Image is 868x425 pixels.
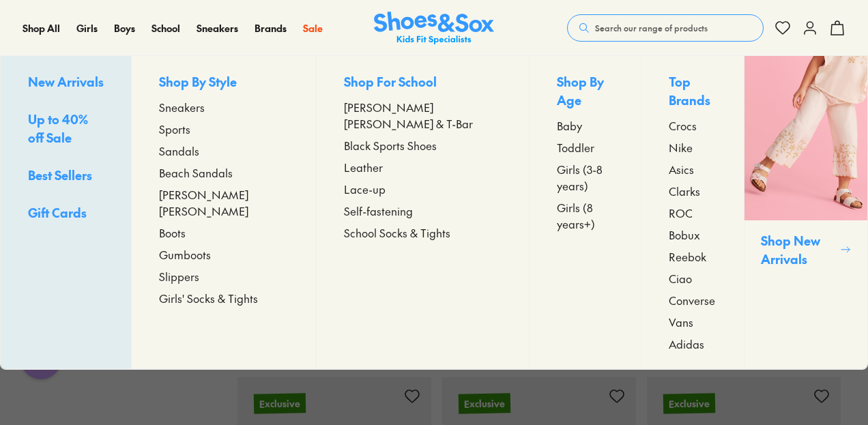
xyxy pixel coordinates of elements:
a: Vans [669,314,716,330]
span: Up to 40% off Sale [28,111,88,146]
span: Baby [557,117,582,134]
span: Sports [159,121,190,137]
span: Reebok [669,248,706,265]
a: ROC [669,205,716,221]
span: Bobux [669,226,700,243]
span: Sale [303,21,323,35]
a: Sandals [159,143,289,159]
span: Clarks [669,183,700,199]
a: School Socks & Tights [344,224,502,241]
a: Best Sellers [28,166,104,187]
span: Black Sports Shoes [344,137,437,153]
a: Brands [255,21,287,35]
span: Self-fastening [344,203,413,219]
span: Sneakers [197,21,238,35]
span: Toddler [557,139,594,156]
a: Boys [114,21,135,35]
span: ROC [669,205,693,221]
a: Asics [669,161,716,177]
span: Boys [114,21,135,35]
a: Reebok [669,248,716,265]
a: Bobux [669,226,716,243]
a: Toddler [557,139,613,156]
a: Shoes & Sox [374,12,494,45]
a: Shop All [23,21,60,35]
a: Leather [344,159,502,175]
span: Adidas [669,336,704,352]
span: Vans [669,314,693,330]
span: Converse [669,292,715,308]
a: Slippers [159,268,289,284]
span: Leather [344,159,383,175]
span: Nike [669,139,693,156]
span: Girls [76,21,98,35]
a: Adidas [669,336,716,352]
a: Sneakers [159,99,289,115]
a: Up to 40% off Sale [28,110,104,149]
a: Gumboots [159,246,289,263]
span: Ciao [669,270,692,287]
span: Search our range of products [595,22,708,34]
span: Best Sellers [28,166,92,184]
p: Shop By Age [557,72,613,112]
span: Gift Cards [28,204,87,221]
span: Brands [255,21,287,35]
a: Sports [159,121,289,137]
span: Slippers [159,268,199,284]
a: Baby [557,117,613,134]
button: Search our range of products [567,14,764,42]
span: Girls' Socks & Tights [159,290,258,306]
span: Asics [669,161,694,177]
a: Clarks [669,183,716,199]
button: Open gorgias live chat [7,5,48,46]
span: New Arrivals [28,73,104,90]
a: [PERSON_NAME] [PERSON_NAME] [159,186,289,219]
span: School [151,21,180,35]
a: Gift Cards [28,203,104,224]
a: Sneakers [197,21,238,35]
a: [PERSON_NAME] [PERSON_NAME] & T-Bar [344,99,502,132]
span: Crocs [669,117,697,134]
p: Exclusive [663,393,715,413]
a: Ciao [669,270,716,287]
span: Beach Sandals [159,164,233,181]
span: School Socks & Tights [344,224,450,241]
span: Boots [159,224,186,241]
a: Boots [159,224,289,241]
p: Exclusive [254,393,306,413]
span: Lace-up [344,181,386,197]
a: Girls (3-8 years) [557,161,613,194]
a: Girls (8 years+) [557,199,613,232]
a: Crocs [669,117,716,134]
a: Sale [303,21,323,35]
span: Sneakers [159,99,205,115]
img: SNS_WEBASSETS_CollectionHero_Shop_Girls_1280x1600_1.png [744,56,867,220]
img: SNS_Logo_Responsive.svg [374,12,494,45]
a: Beach Sandals [159,164,289,181]
p: Shop For School [344,72,502,93]
a: School [151,21,180,35]
p: Exclusive [459,393,510,413]
a: Converse [669,292,716,308]
a: Black Sports Shoes [344,137,502,153]
p: Shop By Style [159,72,289,93]
p: Top Brands [669,72,716,112]
span: Gumboots [159,246,211,263]
p: Shop New Arrivals [761,231,835,268]
a: Girls [76,21,98,35]
a: Shop New Arrivals [744,56,867,369]
a: Self-fastening [344,203,502,219]
span: Shop All [23,21,60,35]
a: Lace-up [344,181,502,197]
a: Nike [669,139,716,156]
a: Girls' Socks & Tights [159,290,289,306]
a: New Arrivals [28,72,104,93]
span: Sandals [159,143,199,159]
